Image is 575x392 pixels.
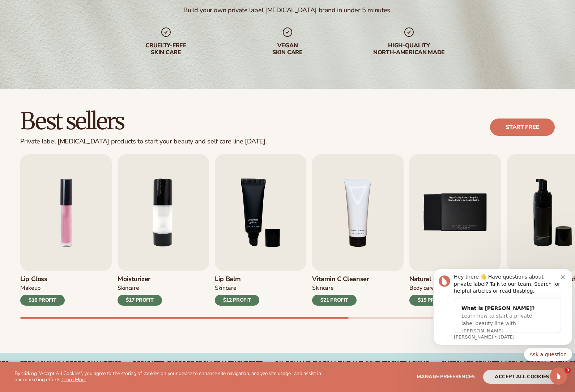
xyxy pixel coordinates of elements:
[20,360,121,367] div: Zero Minimum Order QuantitieS
[312,154,404,306] a: 4 / 9
[430,263,575,365] iframe: Intercom notifications message
[14,371,324,383] p: By clicking "Accept All Cookies", you agree to the storing of cookies on your device to enhance s...
[312,295,357,306] div: $21 PROFIT
[417,373,475,380] span: Manage preferences
[409,295,454,306] div: $15 PROFIT
[20,295,65,306] div: $16 PROFIT
[215,295,259,306] div: $12 PROFIT
[120,42,212,56] div: Cruelty-free skin care
[20,154,112,306] a: 1 / 9
[20,109,267,133] h2: Best sellers
[409,284,434,292] div: BODY Care
[565,367,571,373] span: 3
[409,275,459,283] h3: Natural Soap
[409,154,501,306] a: 5 / 9
[417,370,475,384] button: Manage preferences
[133,360,263,367] div: Dedicated Support From Beauty Experts
[274,360,429,367] div: On-Demand Fulfillment and Inventory Tracking
[483,370,561,384] button: accept all cookies
[312,284,333,292] div: Skincare
[215,275,259,283] h3: Lip Balm
[20,275,65,283] h3: Lip Gloss
[118,275,162,283] h3: Moisturizer
[490,119,555,136] a: Start free
[183,6,391,14] div: Build your own private label [MEDICAL_DATA] brand in under 5 minutes.
[363,42,455,56] div: High-quality North-american made
[312,275,369,283] h3: Vitamin C Cleanser
[550,367,567,385] iframe: Intercom live chat
[118,295,162,306] div: $17 PROFIT
[118,284,139,292] div: SKINCARE
[118,154,209,306] a: 2 / 9
[241,42,334,56] div: Vegan skin care
[215,154,306,306] a: 3 / 9
[61,376,86,383] a: Learn More
[215,284,236,292] div: SKINCARE
[20,138,267,146] div: Private label [MEDICAL_DATA] products to start your beauty and self care line [DATE].
[20,284,41,292] div: MAKEUP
